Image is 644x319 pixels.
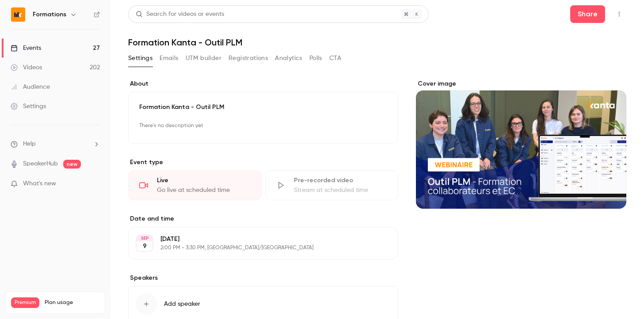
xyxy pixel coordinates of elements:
[157,176,251,185] div: Live
[45,299,99,306] span: Plan usage
[11,83,50,91] div: Audience
[294,186,388,195] div: Stream at scheduled time
[570,5,605,23] button: Share
[63,160,81,169] span: new
[128,158,398,167] p: Event type
[23,159,58,169] a: SpeakerHub
[128,170,262,200] div: LiveGo live at scheduled time
[160,244,351,251] p: 2:00 PM - 3:30 PM, [GEOGRAPHIC_DATA]/[GEOGRAPHIC_DATA]
[186,51,221,65] button: UTM builder
[309,51,322,65] button: Polls
[11,139,100,149] li: help-dropdown-opener
[136,10,224,19] div: Search for videos or events
[11,297,39,308] span: Premium
[229,51,268,65] button: Registrations
[128,51,152,65] button: Settings
[160,235,351,244] p: [DATE]
[23,179,56,188] span: What's new
[89,180,100,188] iframe: Noticeable Trigger
[11,8,25,22] img: Formations
[128,37,626,48] h1: Formation Kanta - Outil PLM
[139,119,387,133] p: There's no description yet
[294,176,388,185] div: Pre-recorded video
[416,79,626,209] section: Cover image
[137,235,152,241] div: SEP
[160,51,178,65] button: Emails
[275,51,302,65] button: Analytics
[139,103,387,112] p: Formation Kanta - Outil PLM
[143,242,147,251] p: 9
[416,79,626,88] label: Cover image
[11,102,46,111] div: Settings
[33,10,66,19] h6: Formations
[265,170,399,200] div: Pre-recorded videoStream at scheduled time
[157,186,251,195] div: Go live at scheduled time
[11,44,41,53] div: Events
[11,63,42,72] div: Videos
[329,51,341,65] button: CTA
[23,139,36,149] span: Help
[128,79,398,88] label: About
[128,274,398,282] label: Speakers
[128,214,398,223] label: Date and time
[164,300,200,308] span: Add speaker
